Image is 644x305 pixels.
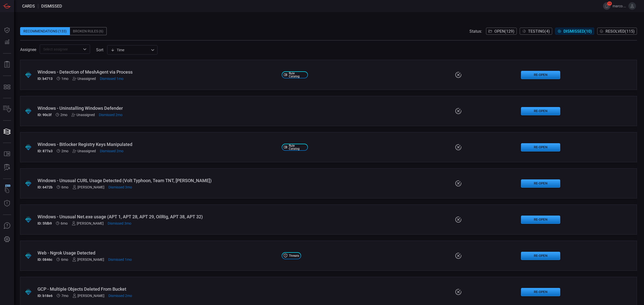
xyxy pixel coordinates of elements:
button: Re-Open [521,252,560,260]
h5: ID: 877a3 [37,149,53,153]
div: Windows - Uninstalling Windows Defender [37,106,278,111]
div: Time [111,47,149,53]
span: Status: [469,29,482,34]
span: Feb 17, 2025 8:23 AM [61,221,68,225]
div: Recommendations (133) [20,27,70,35]
button: MITRE - Detection Posture [1,81,13,93]
button: Threat Intelligence [1,197,13,210]
button: Reports [1,59,13,71]
h5: ID: 6472b [37,185,53,189]
button: Re-Open [521,107,560,115]
span: Threats [289,254,299,257]
span: Jun 17, 2025 7:13 AM [61,149,68,153]
span: Jun 10, 2025 5:51 PM [108,294,132,298]
span: marco.[PERSON_NAME] [613,4,626,8]
span: Jul 18, 2025 4:07 PM [100,77,124,81]
h5: ID: b18e6 [37,294,53,298]
div: Windows - Bitlocker Registry Keys Manipulated [37,142,278,147]
div: Unassigned [71,113,95,117]
span: Feb 17, 2025 8:24 AM [61,185,68,189]
span: Jul 15, 2025 6:50 AM [61,77,68,81]
span: Jun 02, 2025 12:28 PM [108,185,132,189]
button: Preferences [1,233,13,245]
span: May 22, 2025 1:45 PM [108,221,131,225]
button: Resolved(115) [597,28,637,35]
button: Dashboard [1,24,13,36]
span: Resolved ( 115 ) [606,29,635,34]
span: Feb 17, 2025 8:19 AM [61,258,68,262]
input: Select assignee [41,46,80,52]
span: Rule Catalog [289,72,306,78]
button: Re-Open [521,143,560,151]
div: [PERSON_NAME] [72,294,104,298]
button: Open [81,46,88,53]
div: [PERSON_NAME] [72,221,104,225]
h5: ID: 90c3f [37,113,52,117]
div: [PERSON_NAME] [72,185,104,189]
div: GCP - Multiple Objects Deleted From Bucket [37,286,278,292]
div: [PERSON_NAME] [72,258,104,262]
div: Windows - Detection of MeshAgent via Process [37,69,278,75]
button: Re-Open [521,288,560,296]
button: Re-Open [521,71,560,79]
span: Jul 08, 2025 2:11 PM [100,149,124,153]
span: 15 [607,2,612,6]
button: Wingman [1,184,13,196]
div: Broken Rules (6) [70,27,107,35]
div: Unassigned [72,149,96,153]
div: Windows - Unusual CURL Usage Detected (Volt Typhoon, Team TNT, Rocke) [37,178,278,183]
label: sort [96,47,103,52]
span: Cards [22,4,35,9]
h5: ID: 5fdb9 [37,221,52,225]
button: Re-Open [521,216,560,224]
span: Open ( 129 ) [494,29,514,34]
div: Windows - Unusual Net.exe usage (APT 1, APT 28, APT 29, OilRig, APT 38, APT 32) [37,214,278,219]
button: 15 [603,2,611,10]
h5: ID: b4713 [37,77,53,81]
div: Web - Ngrok Usage Detected [37,250,278,256]
span: Assignee [20,47,36,52]
button: Re-Open [521,179,560,188]
button: Detections [1,36,13,48]
span: Jul 16, 2025 11:15 AM [108,258,132,262]
button: Inventory [1,103,13,115]
button: Ask Us A Question [1,220,13,232]
button: Open(129) [486,28,517,35]
button: Rule Catalog [1,148,13,160]
span: Rule Catalog [289,144,306,150]
span: Jul 08, 2025 12:50 PM [99,113,123,117]
div: Unassigned [72,77,96,81]
button: Testing(4) [520,28,552,35]
span: Testing ( 4 ) [528,29,550,34]
span: Dismissed ( 10 ) [563,29,592,34]
h5: ID: 0846c [37,258,52,262]
span: Jan 29, 2025 9:11 AM [61,294,68,298]
button: ALERT ANALYSIS [1,162,13,174]
span: dismissed [41,4,62,9]
button: Cards [1,126,13,138]
button: Dismissed(10) [555,28,594,35]
span: Jul 01, 2025 3:45 AM [60,113,67,117]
